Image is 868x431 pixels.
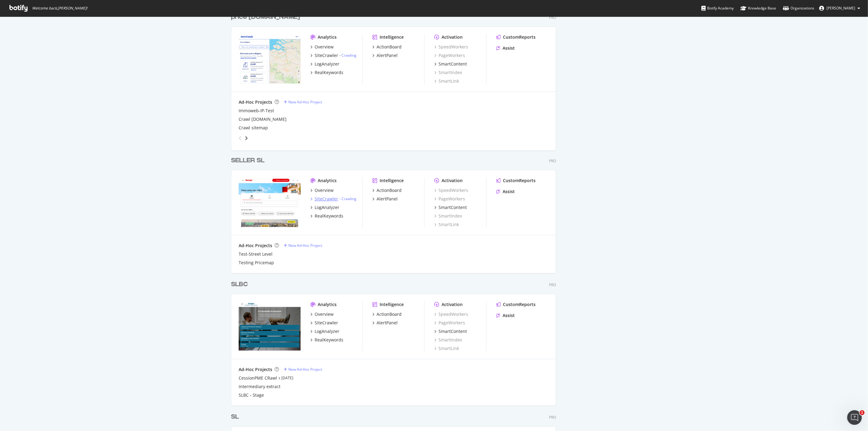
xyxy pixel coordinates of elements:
div: - [339,196,356,201]
div: SLBC [231,280,248,289]
a: SLBC - Stage [239,392,264,398]
a: SmartLink [434,346,459,352]
div: CustomReports [503,178,536,184]
span: Jean-Baptiste Picot [826,5,855,11]
div: Overview [315,44,334,50]
div: Pro [549,15,556,20]
div: Analytics [318,178,337,184]
div: price [DOMAIN_NAME] [231,13,300,22]
a: SmartContent [434,205,467,211]
div: SpeedWorkers [434,44,468,50]
div: Organizations [783,5,814,11]
a: ActionBoard [372,311,402,317]
a: Overview [310,311,334,317]
div: Activation [442,302,463,308]
div: AlertPanel [377,53,398,59]
a: RealKeywords [310,213,343,219]
a: SELLER SL [231,156,267,165]
a: SLBC [231,280,250,289]
a: SmartIndex [434,213,462,219]
div: Activation [442,34,463,40]
a: SiteCrawler- Crawling [310,53,356,59]
a: SmartIndex [434,337,462,343]
a: SpeedWorkers [434,187,468,194]
div: Assist [503,45,515,51]
div: Assist [503,189,515,195]
a: AlertPanel [372,196,398,202]
a: PageWorkers [434,196,465,202]
div: Ad-Hoc Projects [239,99,272,105]
div: SiteCrawler [315,53,338,59]
a: New Ad-Hoc Project [284,100,322,105]
a: Overview [310,44,334,50]
div: SmartContent [439,205,467,211]
div: SmartLink [434,78,459,84]
a: SmartIndex [434,70,462,76]
button: [PERSON_NAME] [814,3,865,13]
div: Ad-Hoc Projects [239,367,272,373]
div: RealKeywords [315,337,343,343]
a: SmartLink [434,222,459,228]
div: Pro [549,158,556,164]
div: AlertPanel [377,196,398,202]
a: SpeedWorkers [434,311,468,317]
a: New Ad-Hoc Project [284,367,322,372]
a: RealKeywords [310,70,343,76]
a: Testing Pricemap [239,260,274,266]
a: PageWorkers [434,53,465,59]
a: CustomReports [496,302,536,308]
div: LogAnalyzer [315,205,339,211]
a: Assist [496,313,515,319]
div: New Ad-Hoc Project [288,100,322,105]
div: SELLER SL [231,156,265,165]
div: - [339,53,356,58]
div: New Ad-Hoc Project [288,243,322,248]
div: New Ad-Hoc Project [288,367,322,372]
div: CustomReports [503,34,536,40]
div: Overview [315,311,334,317]
a: Assist [496,45,515,51]
a: Immoweb-IP-Test [239,108,274,114]
a: Crawling [342,196,356,201]
div: CustomReports [503,302,536,308]
a: Assist [496,189,515,195]
a: LogAnalyzer [310,205,339,211]
div: Pro [549,282,556,288]
div: SiteCrawler [315,196,338,202]
a: ActionBoard [372,187,402,194]
a: SmartContent [434,61,467,67]
div: RealKeywords [315,213,343,219]
img: price.immoweb.be [239,34,301,84]
div: LogAnalyzer [315,61,339,67]
div: Knowledge Base [740,5,776,11]
a: Crawl sitemap [239,125,268,131]
a: CustomReports [496,178,536,184]
div: ActionBoard [377,187,402,194]
a: CessionPME CRawl [239,375,277,381]
div: Activation [442,178,463,184]
div: AlertPanel [377,320,398,326]
span: Welcome back, [PERSON_NAME] ! [32,6,87,11]
a: Crawling [342,53,356,58]
a: Test-Street Level [239,251,273,257]
a: price [DOMAIN_NAME] [231,13,302,22]
div: Crawl [DOMAIN_NAME] [239,116,287,122]
a: ActionBoard [372,44,402,50]
iframe: Intercom live chat [847,410,862,425]
div: ActionBoard [377,311,402,317]
a: SiteCrawler- Crawling [310,196,356,202]
img: seloger.com/prix-de-l-immo/ [239,178,301,227]
span: 1 [860,410,865,415]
